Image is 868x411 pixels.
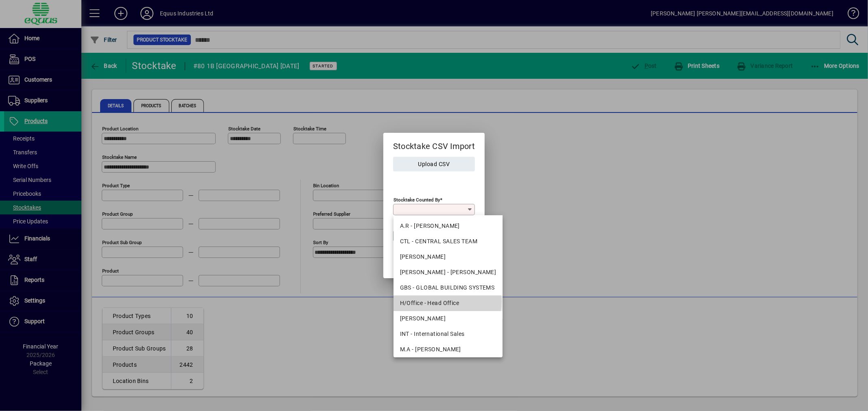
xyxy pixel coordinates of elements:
[394,342,503,357] mat-option: M.A - MIA ADAMS
[400,268,496,277] div: [PERSON_NAME] - [PERSON_NAME]
[400,299,496,307] div: H/Office - Head Office
[394,265,503,280] mat-option: G.W - GENE WALLIS
[394,280,503,296] mat-option: GBS - GLOBAL BUILDING SYSTEMS
[400,345,496,354] div: M.A - [PERSON_NAME]
[394,234,503,249] mat-option: CTL - CENTRAL SALES TEAM
[418,158,450,171] span: Upload CSV
[400,314,496,323] div: [PERSON_NAME]
[400,237,496,246] div: CTL - CENTRAL SALES TEAM
[394,249,503,265] mat-option: D.M - DONNA MORTIMER
[400,330,496,338] div: INT - International Sales
[394,311,503,327] mat-option: H.O - HERMAN OTINERU
[400,222,496,230] div: A.R - [PERSON_NAME]
[394,296,503,311] mat-option: H/Office - Head Office
[394,218,503,234] mat-option: A.R - ANDRE ROBERTSON
[383,133,485,156] h2: Stocktake CSV Import
[394,327,503,342] mat-option: INT - International Sales
[393,157,475,171] button: Upload CSV
[394,197,440,203] mat-label: Stocktake Counted By
[400,283,496,292] div: GBS - GLOBAL BUILDING SYSTEMS
[400,253,496,261] div: [PERSON_NAME]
